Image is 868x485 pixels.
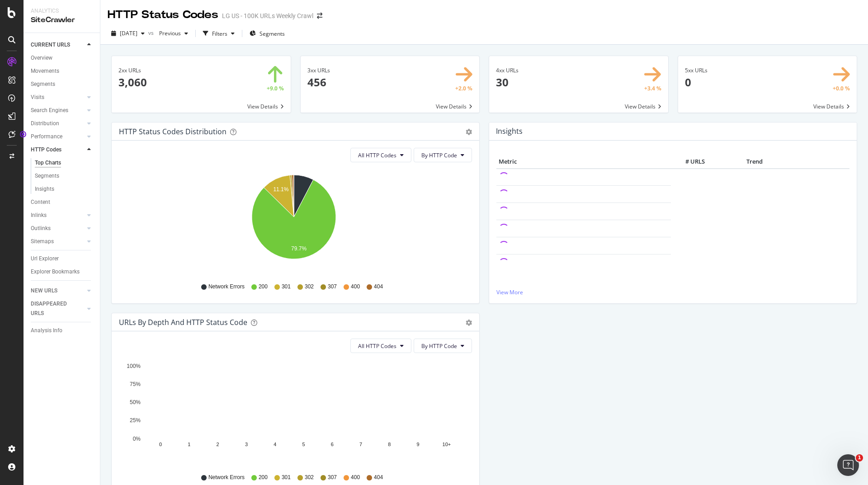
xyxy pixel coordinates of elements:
span: 404 [374,283,383,291]
span: 400 [351,474,360,481]
button: By HTTP Code [414,339,472,353]
svg: A chart. [119,170,469,274]
a: Movements [31,66,94,76]
text: 11.1% [273,187,288,193]
span: 1 [856,454,863,461]
div: Filters [212,30,227,38]
text: 50% [130,399,141,405]
th: # URLS [671,155,707,169]
button: [DATE] [108,26,148,41]
text: 4 [274,442,276,447]
text: 0 [159,442,162,447]
span: 200 [259,283,268,291]
div: Explorer Bookmarks [31,267,80,277]
span: 2025 Oct. 12th [120,29,137,37]
div: Search Engines [31,106,68,115]
div: Insights [35,184,54,194]
span: 200 [259,474,268,481]
div: arrow-right-arrow-left [317,13,322,19]
text: 8 [388,442,391,447]
text: 75% [130,381,141,387]
span: By HTTP Code [421,342,457,350]
a: Url Explorer [31,254,94,264]
div: Distribution [31,119,59,128]
button: All HTTP Codes [350,339,411,353]
a: Sitemaps [31,237,85,246]
div: Content [31,198,50,207]
a: Content [31,198,94,207]
a: Visits [31,93,85,102]
h4: Insights [496,125,523,137]
div: URLs by Depth and HTTP Status Code [119,318,247,327]
text: 10+ [443,442,451,447]
span: All HTTP Codes [358,151,396,159]
div: SiteCrawler [31,15,93,25]
div: Movements [31,66,59,76]
div: LG US - 100K URLs Weekly Crawl [222,11,313,20]
text: 100% [127,363,141,369]
text: 6 [331,442,334,447]
span: 302 [305,283,314,291]
a: Segments [31,80,94,89]
div: Inlinks [31,211,47,220]
a: Search Engines [31,106,85,115]
div: HTTP Status Codes Distribution [119,127,226,136]
a: HTTP Codes [31,145,85,155]
a: Insights [35,184,94,194]
span: Previous [156,29,181,37]
iframe: Intercom live chat [837,454,859,476]
text: 3 [245,442,248,447]
svg: A chart. [119,360,469,465]
a: Inlinks [31,211,85,220]
div: Tooltip anchor [19,130,27,138]
a: Top Charts [35,158,94,168]
div: Top Charts [35,158,61,168]
div: Analysis Info [31,326,62,335]
a: Outlinks [31,224,85,233]
div: HTTP Codes [31,145,61,155]
div: HTTP Status Codes [108,7,218,23]
span: 400 [351,283,360,291]
a: View More [496,288,849,296]
div: Segments [35,171,59,181]
a: Segments [35,171,94,181]
span: vs [148,29,156,37]
span: 307 [328,474,337,481]
div: Overview [31,53,52,63]
text: 9 [417,442,420,447]
div: Performance [31,132,62,141]
span: Network Errors [208,474,245,481]
div: DISAPPEARED URLS [31,299,76,318]
span: Network Errors [208,283,245,291]
text: 79.7% [291,245,307,252]
th: Trend [707,155,802,169]
div: gear [466,320,472,326]
a: Performance [31,132,85,141]
text: 2 [217,442,219,447]
text: 1 [188,442,190,447]
div: Outlinks [31,224,51,233]
a: Overview [31,53,94,63]
button: All HTTP Codes [350,148,411,162]
th: Metric [496,155,671,169]
text: 25% [130,418,141,424]
span: By HTTP Code [421,151,457,159]
div: Visits [31,93,44,102]
button: Previous [156,26,192,41]
span: 301 [282,474,291,481]
span: 301 [282,283,291,291]
div: Analytics [31,7,93,15]
button: By HTTP Code [414,148,472,162]
div: Sitemaps [31,237,54,246]
span: 404 [374,474,383,481]
span: 302 [305,474,314,481]
div: CURRENT URLS [31,40,70,50]
div: Segments [31,80,55,89]
span: All HTTP Codes [358,342,396,350]
a: CURRENT URLS [31,40,85,50]
a: Distribution [31,119,85,128]
a: NEW URLS [31,286,85,296]
text: 5 [302,442,305,447]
